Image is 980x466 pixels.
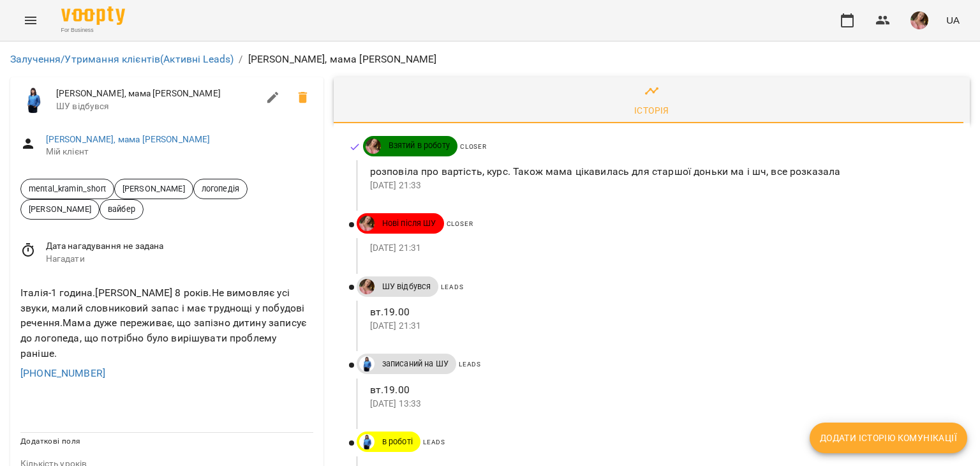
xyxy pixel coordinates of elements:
[375,281,439,292] span: ШУ відбувся
[20,87,46,113] img: Дащенко Аня
[239,52,242,67] li: /
[61,6,125,25] img: Voopty Logo
[359,216,375,231] img: ДТ Бойко Юлія\укр.мов\шч \ма\укр мова\математика https://us06web.zoom.us/j/84886035086
[61,26,125,34] span: For Business
[375,358,456,370] span: записаний на ШУ
[363,139,381,154] a: ДТ Бойко Юлія\укр.мов\шч \ма\укр мова\математика https://us06web.zoom.us/j/84886035086
[941,8,965,32] button: UA
[20,367,105,379] a: [PHONE_NUMBER]
[375,218,444,229] span: Нові після ШУ
[370,164,949,179] p: розповіла про вартість, курс. Також мама цікавилась для старшої доньки ма і шч, все розказала
[15,5,46,36] button: Menu
[370,382,949,398] p: вт.19.00
[248,52,437,67] p: [PERSON_NAME], мама [PERSON_NAME]
[423,439,445,446] span: Leads
[100,203,143,215] span: вайбер
[115,183,193,195] span: [PERSON_NAME]
[357,216,375,231] a: ДТ Бойко Юлія\укр.мов\шч \ма\укр мова\математика https://us06web.zoom.us/j/84886035086
[46,240,313,253] span: Дата нагадування не задана
[370,304,949,320] p: вт.19.00
[370,398,949,410] p: [DATE] 13:33
[820,430,957,446] span: Додати історію комунікації
[20,437,80,446] span: Додаткові поля
[359,279,375,294] img: ДТ Бойко Юлія\укр.мов\шч \ма\укр мова\математика https://us06web.zoom.us/j/84886035086
[46,253,313,266] span: Нагадати
[441,283,463,290] span: Leads
[46,134,211,144] a: [PERSON_NAME], мама [PERSON_NAME]
[370,320,949,333] p: [DATE] 21:31
[357,434,375,449] a: Дащенко Аня
[18,283,316,363] div: Італія-1 година.[PERSON_NAME] 8 років.Не вимовляє усі звуки, малий словниковий запас і має трудно...
[381,140,457,151] span: Взятий в роботу
[460,143,487,150] span: Closer
[366,139,381,154] img: ДТ Бойко Юлія\укр.мов\шч \ма\укр мова\математика https://us06web.zoom.us/j/84886035086
[946,13,960,27] span: UA
[459,361,481,368] span: Leads
[910,11,928,29] img: e4201cb721255180434d5b675ab1e4d4.jpg
[10,53,234,65] a: Залучення/Утримання клієнтів(Активні Leads)
[370,179,949,192] p: [DATE] 21:33
[370,242,949,255] p: [DATE] 21:31
[375,436,420,447] span: в роботі
[21,183,114,195] span: mental_kramin_short
[359,356,375,372] img: Дащенко Аня
[194,183,247,195] span: логопедія
[447,220,473,227] span: Closer
[359,434,375,449] img: Дащенко Аня
[21,203,99,215] span: [PERSON_NAME]
[56,87,258,100] span: [PERSON_NAME], мама [PERSON_NAME]
[10,52,970,67] nav: breadcrumb
[357,356,375,372] a: Дащенко Аня
[46,146,313,158] span: Мій клієнт
[56,100,258,113] span: ШУ відбувся
[357,279,375,294] a: ДТ Бойко Юлія\укр.мов\шч \ма\укр мова\математика https://us06web.zoom.us/j/84886035086
[634,103,669,118] div: Історія
[810,423,967,453] button: Додати історію комунікації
